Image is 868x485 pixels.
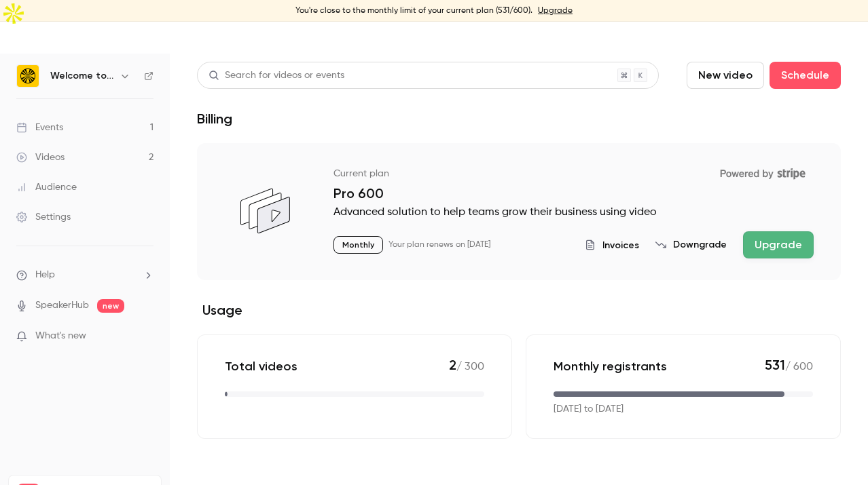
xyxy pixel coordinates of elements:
[687,62,764,89] button: New video
[765,357,813,375] p: / 600
[137,330,153,343] iframe: Noticeable Trigger
[770,62,841,89] button: Schedule
[333,167,389,180] p: Current plan
[35,298,89,313] a: SpeakerHub
[743,231,814,258] button: Upgrade
[16,180,77,194] div: Audience
[50,69,114,83] h6: Welcome to the Jungle
[16,151,65,164] div: Videos
[209,69,344,83] div: Search for videos or events
[197,143,841,439] section: billing
[35,268,55,282] span: Help
[585,238,639,252] button: Invoices
[765,357,785,373] span: 531
[197,111,232,127] h1: Billing
[449,357,456,373] span: 2
[16,210,71,224] div: Settings
[602,238,639,252] span: Invoices
[17,65,39,87] img: Welcome to the Jungle
[35,329,86,343] span: What's new
[388,239,490,250] p: Your plan renews on [DATE]
[333,236,383,254] p: Monthly
[449,357,484,375] p: / 300
[333,185,814,201] p: Pro 600
[538,5,573,16] a: Upgrade
[554,402,623,416] p: [DATE] to [DATE]
[197,302,841,318] h2: Usage
[655,238,727,252] button: Downgrade
[333,204,814,220] p: Advanced solution to help teams grow their business using video
[554,358,667,374] p: Monthly registrants
[16,121,63,134] div: Events
[97,299,124,313] span: new
[225,358,297,374] p: Total videos
[16,268,153,282] li: help-dropdown-opener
